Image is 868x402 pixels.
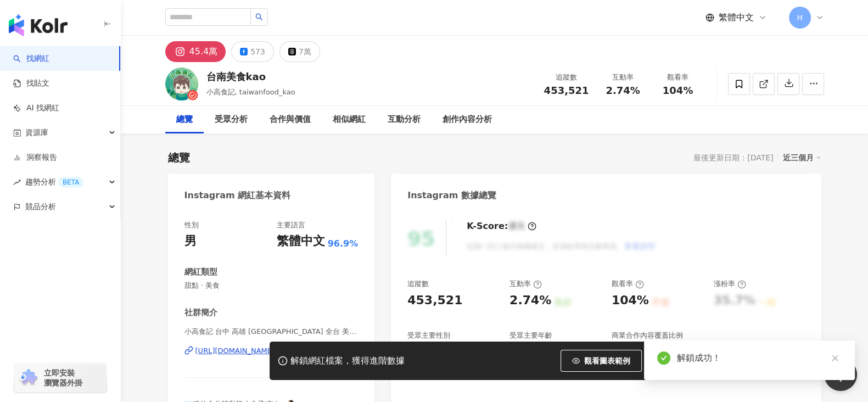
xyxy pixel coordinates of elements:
[328,238,359,250] span: 96.9%
[279,41,320,62] button: 7萬
[783,150,821,165] div: 近三個月
[184,307,217,319] div: 社群簡介
[13,53,49,64] a: search找網紅
[388,113,421,126] div: 互動分析
[255,13,263,21] span: search
[13,178,21,186] span: rise
[584,356,630,365] span: 觀看圖表範例
[407,292,462,309] div: 453,521
[184,266,217,278] div: 網紅類型
[184,220,199,230] div: 性別
[184,327,359,337] span: 小高食記 台中 高雄 [GEOGRAPHIC_DATA] 全台 美食 | taiwanfood_kao
[184,233,197,250] div: 男
[13,78,49,89] a: 找貼文
[606,85,640,96] span: 2.74%
[176,113,193,126] div: 總覽
[44,368,82,388] span: 立即安裝 瀏覽器外掛
[467,220,536,232] div: K-Score :
[290,355,405,367] div: 解鎖網紅檔案，獲得進階數據
[25,194,56,219] span: 競品分析
[18,369,39,387] img: chrome extension
[206,88,295,96] span: 小高食記, taiwanfood_kao
[612,279,644,289] div: 觀看率
[250,44,265,59] div: 573
[168,150,190,165] div: 總覽
[663,85,693,96] span: 104%
[25,120,48,145] span: 資源庫
[333,113,366,126] div: 相似網紅
[13,103,59,114] a: AI 找網紅
[612,331,683,340] div: 商業合作內容覆蓋比例
[602,72,644,83] div: 互動率
[9,14,68,36] img: logo
[509,292,551,309] div: 2.74%
[165,68,198,101] img: KOL Avatar
[407,189,496,202] div: Instagram 數據總覽
[184,281,359,291] span: 甜點 · 美食
[544,72,589,83] div: 追蹤數
[165,41,226,62] button: 45.4萬
[407,331,450,340] div: 受眾主要性別
[189,44,218,59] div: 45.4萬
[561,350,642,372] button: 觀看圖表範例
[407,279,429,289] div: 追蹤數
[657,351,670,365] span: check-circle
[657,72,699,83] div: 觀看率
[443,113,492,126] div: 創作內容分析
[277,220,305,230] div: 主要語言
[509,279,542,289] div: 互動率
[231,41,274,62] button: 573
[831,354,839,362] span: close
[13,152,57,163] a: 洞察報告
[714,279,746,289] div: 漲粉率
[58,177,83,188] div: BETA
[25,170,83,194] span: 趨勢分析
[206,70,295,83] div: 台南美食kao
[509,331,552,340] div: 受眾主要年齡
[184,189,291,202] div: Instagram 網紅基本資料
[215,113,248,126] div: 受眾分析
[14,363,107,393] a: chrome extension立即安裝 瀏覽器外掛
[277,233,325,250] div: 繁體中文
[544,85,589,96] span: 453,521
[270,113,311,126] div: 合作與價值
[719,12,754,24] span: 繁體中文
[612,292,649,309] div: 104%
[677,351,842,365] div: 解鎖成功！
[299,44,311,59] div: 7萬
[797,12,803,24] span: H
[693,153,773,162] div: 最後更新日期：[DATE]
